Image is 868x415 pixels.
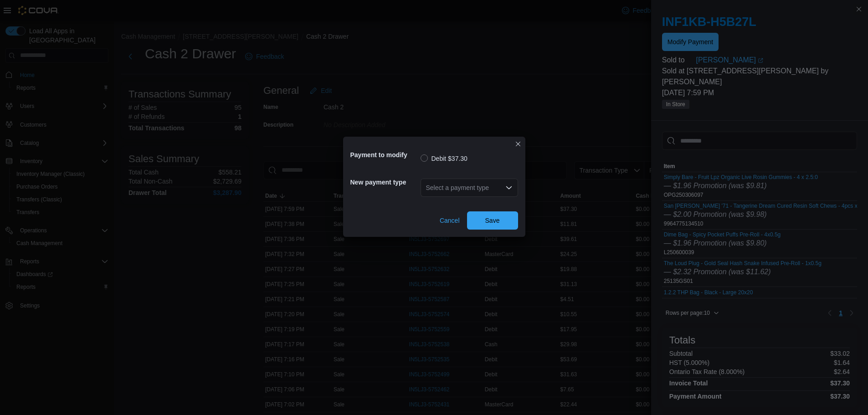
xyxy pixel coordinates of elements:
span: Save [485,216,500,225]
span: Cancel [440,216,460,225]
label: Debit $37.30 [421,153,467,164]
button: Closes this modal window [513,138,524,149]
input: Accessible screen reader label [426,182,427,193]
button: Save [467,211,518,230]
h5: Payment to modify [350,146,419,164]
button: Cancel [436,211,463,230]
h5: New payment type [350,173,419,191]
button: Open list of options [505,184,513,191]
